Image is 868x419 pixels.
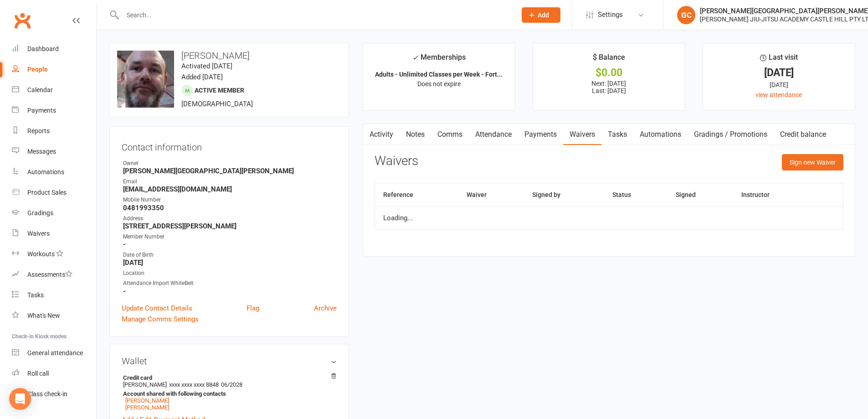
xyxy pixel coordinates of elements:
a: Payments [518,124,563,145]
div: $ Balance [593,52,625,68]
a: [PERSON_NAME] [125,404,169,411]
div: Owner [123,159,337,168]
time: Added [DATE] [181,73,223,81]
div: Assessments [27,271,72,278]
a: Reports [12,121,96,141]
span: [DEMOGRAPHIC_DATA] [181,100,253,108]
strong: Adults - Unlimited Classes per Week - Fort... [375,71,503,78]
div: Messages [27,148,56,155]
div: Attendance Import WhiteBelt [123,279,337,288]
a: Comms [431,124,469,145]
a: Activity [363,124,400,145]
div: Last visit [760,52,798,68]
div: Tasks [27,291,44,299]
button: Add [522,7,560,23]
a: Workouts [12,244,96,264]
a: Calendar [12,80,96,100]
div: Email [123,177,337,186]
a: [PERSON_NAME] [125,397,169,404]
div: [DATE] [711,80,847,90]
div: Member Number [123,233,337,241]
a: General attendance kiosk mode [12,343,96,363]
div: General attendance [27,349,83,357]
strong: - [123,287,337,295]
div: Product Sales [27,189,67,196]
div: Calendar [27,86,53,93]
div: Memberships [412,52,466,68]
span: Add [538,11,549,19]
a: Attendance [469,124,518,145]
div: Payments [27,107,56,114]
a: What's New [12,305,96,326]
div: Mobile Number [123,196,337,204]
th: Reference [375,183,459,207]
div: Automations [27,168,64,176]
a: Automations [12,162,96,182]
li: [PERSON_NAME] [122,373,337,412]
a: Notes [400,124,431,145]
a: Manage Comms Settings [122,314,199,325]
h3: Contact information [122,139,337,152]
a: People [12,59,96,80]
a: Product Sales [12,182,96,203]
span: 06/2028 [221,381,242,388]
a: Payments [12,100,96,121]
h3: [PERSON_NAME] [117,51,341,61]
a: Class kiosk mode [12,384,96,404]
div: Location [123,269,337,278]
div: Reports [27,127,50,134]
div: Dashboard [27,45,59,52]
th: Signed [668,183,733,207]
div: Gradings [27,209,53,217]
i: ✓ [412,53,418,62]
span: xxxx xxxx xxxx 8848 [169,381,219,388]
a: Gradings / Promotions [688,124,774,145]
strong: [PERSON_NAME][GEOGRAPHIC_DATA][PERSON_NAME] [123,167,337,175]
a: Dashboard [12,39,96,59]
div: People [27,66,48,73]
th: Signed by [524,183,604,207]
a: Messages [12,141,96,162]
a: Waivers [12,223,96,244]
div: Waivers [27,230,50,237]
a: Assessments [12,264,96,285]
span: Settings [598,5,623,25]
div: Workouts [27,250,55,258]
td: Loading... [375,207,843,229]
p: Next: [DATE] Last: [DATE] [541,80,677,94]
a: Credit balance [774,124,832,145]
a: view attendance [755,91,802,98]
div: Class check-in [27,390,67,398]
time: Activated [DATE] [181,62,232,70]
span: Active member [195,87,244,94]
h3: Wallet [122,356,337,366]
div: $0.00 [541,68,677,78]
strong: 0481993350 [123,204,337,212]
img: image1740296456.png [117,51,174,108]
span: Does not expire [417,80,461,88]
a: Flag [247,303,259,314]
th: Status [604,183,668,207]
strong: Account shared with following contacts [123,390,332,397]
div: [DATE] [711,68,847,78]
a: Tasks [12,285,96,305]
a: Update Contact Details [122,303,192,314]
strong: Credit card [123,374,332,381]
a: Waivers [563,124,601,145]
a: Automations [633,124,688,145]
a: Roll call [12,363,96,384]
h3: Waivers [375,154,418,168]
th: Instructor [733,183,813,207]
a: Tasks [601,124,633,145]
input: Search... [120,9,510,21]
div: Date of Birth [123,251,337,259]
strong: [STREET_ADDRESS][PERSON_NAME] [123,222,337,230]
a: Clubworx [11,9,34,32]
div: Roll call [27,370,49,377]
th: Waiver [458,183,524,207]
strong: - [123,240,337,248]
div: Open Intercom Messenger [9,388,31,410]
a: Gradings [12,203,96,223]
a: Archive [314,303,337,314]
div: What's New [27,312,60,319]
